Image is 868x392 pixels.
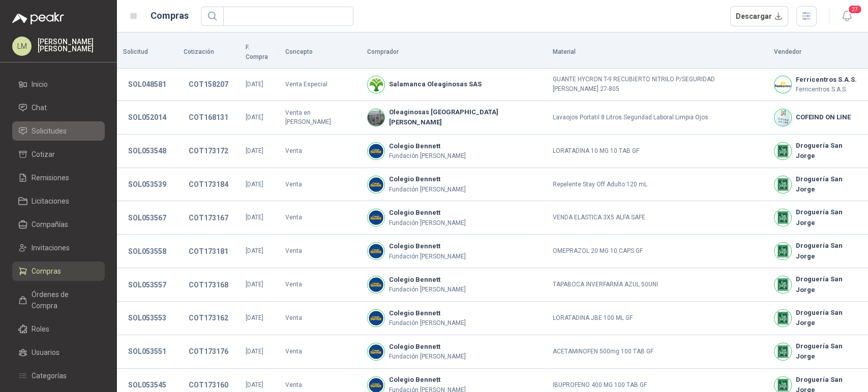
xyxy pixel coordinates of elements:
span: Compras [32,266,61,277]
span: Roles [32,323,49,335]
img: Company Logo [774,176,791,193]
img: Company Logo [368,276,384,293]
button: SOL053553 [123,309,171,327]
b: COFEIND ON LINE [796,112,851,122]
button: COT173184 [184,175,233,193]
td: VENDA ELASTICA 3X5 ALFA SAFE [546,201,768,235]
span: [DATE] [246,214,263,221]
b: Colegio Bennett [389,308,466,318]
button: COT173181 [184,242,233,260]
img: Company Logo [774,209,791,226]
a: Licitaciones [12,191,105,211]
td: LORATADINA JBE 100 ML GF [546,302,768,335]
td: Venta [279,168,361,202]
p: Fundación [PERSON_NAME] [389,252,466,262]
span: [DATE] [246,147,263,154]
b: Oleaginosas [GEOGRAPHIC_DATA][PERSON_NAME] [389,107,541,128]
a: Solicitudes [12,121,105,141]
b: Colegio Bennett [389,342,466,352]
span: Inicio [32,79,48,90]
a: Invitaciones [12,238,105,257]
p: Fundación [PERSON_NAME] [389,285,466,295]
td: TAPABOCA INVERFARMA AZUL 50UNI [546,268,768,302]
th: Comprador [361,37,547,69]
img: Company Logo [368,209,384,226]
span: Solicitudes [32,125,67,137]
img: Company Logo [774,76,791,93]
button: SOL053557 [123,276,171,294]
img: Logo peakr [12,12,64,24]
td: Venta [279,302,361,335]
b: Droguería San Jorge [796,241,862,262]
button: SOL053548 [123,142,171,160]
a: Compras [12,262,105,281]
button: 27 [837,7,856,25]
span: Órdenes de Compra [32,289,95,311]
td: LORATADINA 10 MG 10 TAB GF [546,135,768,168]
td: Lavaojos Portatil 8 Litros Seguridad Laboral Limpia Ojos [546,101,768,135]
img: Company Logo [368,109,384,126]
td: Venta Especial [279,69,361,101]
button: COT173172 [184,142,233,160]
button: Descargar [730,6,789,26]
img: Company Logo [774,243,791,259]
p: Fundación [PERSON_NAME] [389,352,466,362]
td: GUANTE HYCRON T-9 RECUBIERTO NITRILO P/SEGURIDAD [PERSON_NAME] 27-805 [546,69,768,101]
td: Venta [279,135,361,168]
span: Usuarios [32,347,59,358]
span: 27 [848,5,862,14]
th: F. Compra [240,37,279,69]
button: COT173176 [184,342,233,361]
a: Categorías [12,366,105,385]
b: Colegio Bennett [389,375,466,385]
p: Fundación [PERSON_NAME] [389,318,466,328]
button: SOL052014 [123,108,171,126]
img: Company Logo [368,243,384,259]
img: Company Logo [368,176,384,193]
button: SOL053551 [123,342,171,361]
button: COT158207 [184,75,233,93]
td: OMEPRAZOL 20 MG 10 CAPS GF [546,235,768,268]
span: Categorías [32,370,67,381]
b: Colegio Bennett [389,174,466,184]
span: Invitaciones [32,242,70,253]
button: COT173167 [184,209,233,227]
span: [DATE] [246,281,263,288]
span: Chat [32,102,47,113]
th: Solicitud [117,37,177,69]
a: Cotizar [12,145,105,164]
h1: Compras [151,9,189,23]
button: COT168131 [184,108,233,126]
a: Inicio [12,75,105,94]
img: Company Logo [774,143,791,159]
span: Compañías [32,219,68,230]
a: Chat [12,98,105,117]
span: [DATE] [246,314,263,321]
td: Venta [279,335,361,369]
span: [DATE] [246,114,263,121]
b: Droguería San Jorge [796,207,862,228]
td: Venta [279,201,361,235]
th: Cotización [177,37,240,69]
span: Remisiones [32,172,69,183]
b: Salamanca Oleaginosas SAS [389,79,482,89]
img: Company Logo [368,76,384,93]
b: Droguería San Jorge [796,141,862,161]
b: Droguería San Jorge [796,341,862,362]
td: Venta [279,235,361,268]
td: Venta [279,268,361,302]
span: [DATE] [246,181,263,188]
a: Usuarios [12,343,105,362]
img: Company Logo [368,343,384,360]
th: Material [546,37,768,69]
b: Colegio Bennett [389,241,466,251]
p: Ferricentros S.A.S. [796,85,857,94]
span: [DATE] [246,247,263,254]
img: Company Logo [368,143,384,159]
b: Droguería San Jorge [796,274,862,295]
b: Droguería San Jorge [796,308,862,329]
b: Ferricentros S.A.S. [796,75,857,85]
a: Remisiones [12,168,105,187]
img: Company Logo [774,276,791,293]
td: Venta en [PERSON_NAME] [279,101,361,135]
